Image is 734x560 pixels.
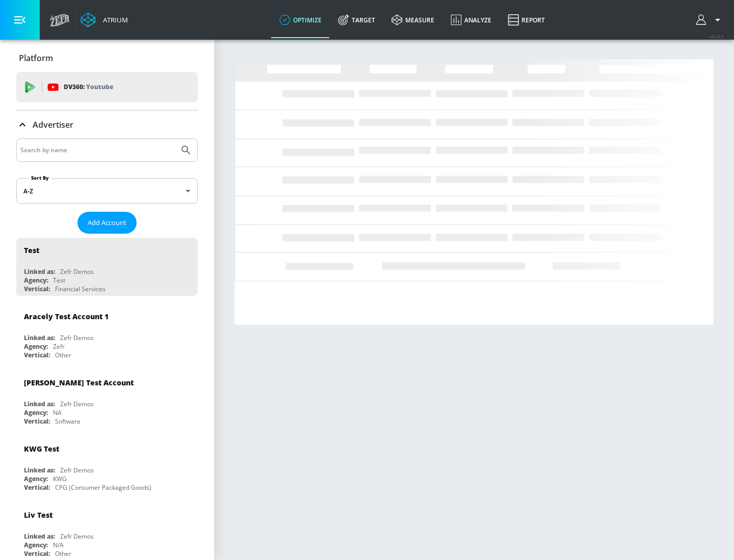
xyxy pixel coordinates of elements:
[19,52,53,64] p: Platform
[16,72,198,102] div: DV360: Youtube
[24,333,55,342] div: Linked as:
[442,2,500,38] a: Analyze
[53,474,67,483] div: KWG
[86,81,113,92] p: Youtube
[24,285,50,293] div: Vertical:
[60,466,94,474] div: Zefr Demos
[60,532,94,541] div: Zefr Demos
[55,285,106,293] div: Financial Services
[81,12,128,27] a: Atrium
[60,400,94,408] div: Zefr Demos
[24,351,50,359] div: Vertical:
[16,436,198,494] div: KWG TestLinked as:Zefr DemosAgency:KWGVertical:CPG (Consumer Packaged Goods)
[53,276,65,285] div: Test
[24,245,39,255] div: Test
[53,541,64,549] div: N/A
[53,342,65,351] div: Zefr
[24,342,48,351] div: Agency:
[24,400,55,408] div: Linked as:
[24,466,55,474] div: Linked as:
[16,178,198,204] div: A-Z
[24,408,48,417] div: Agency:
[16,304,198,362] div: Aracely Test Account 1Linked as:Zefr DemosAgency:ZefrVertical:Other
[16,238,198,296] div: TestLinked as:Zefr DemosAgency:TestVertical:Financial Services
[16,44,198,72] div: Platform
[383,2,442,38] a: measure
[24,276,48,285] div: Agency:
[99,15,128,24] div: Atrium
[60,333,94,342] div: Zefr Demos
[60,267,94,276] div: Zefr Demos
[55,417,81,426] div: Software
[55,351,71,359] div: Other
[271,2,330,38] a: optimize
[24,541,48,549] div: Agency:
[24,549,50,558] div: Vertical:
[16,110,198,139] div: Advertiser
[24,444,59,454] div: KWG Test
[24,267,55,276] div: Linked as:
[24,532,55,541] div: Linked as:
[24,312,109,321] div: Aracely Test Account 1
[53,408,62,417] div: NA
[55,549,71,558] div: Other
[16,370,198,428] div: [PERSON_NAME] Test AccountLinked as:Zefr DemosAgency:NAVertical:Software
[77,212,137,234] button: Add Account
[55,483,151,492] div: CPG (Consumer Packaged Goods)
[24,417,50,426] div: Vertical:
[24,510,53,520] div: Liv Test
[64,81,113,93] p: DV360:
[33,119,73,130] p: Advertiser
[710,34,724,39] span: v 4.22.2
[330,2,383,38] a: Target
[24,474,48,483] div: Agency:
[24,483,50,492] div: Vertical:
[29,175,51,181] label: Sort By
[88,217,126,229] span: Add Account
[20,144,175,157] input: Search by name
[500,2,553,38] a: Report
[24,378,134,387] div: [PERSON_NAME] Test Account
